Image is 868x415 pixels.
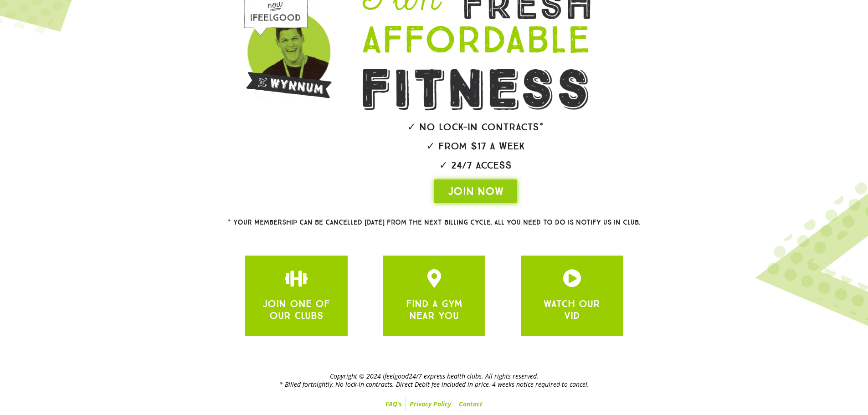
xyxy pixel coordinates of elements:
[335,141,616,151] h2: ✓ From $17 a week
[335,122,616,132] h2: ✓ No lock-in contracts*
[563,269,581,287] a: JOIN ONE OF OUR CLUBS
[287,269,305,287] a: JOIN ONE OF OUR CLUBS
[406,398,455,410] a: Privacy Policy
[425,269,443,287] a: JOIN ONE OF OUR CLUBS
[544,297,600,322] a: WATCH OUR VID
[455,398,486,410] a: Contact
[448,184,503,199] span: JOIN NOW
[382,398,406,410] a: FAQ’s
[335,160,616,170] h2: ✓ 24/7 Access
[262,297,330,322] a: JOIN ONE OF OUR CLUBS
[195,219,673,226] h2: * Your membership can be cancelled [DATE] from the next billing cycle. All you need to do is noti...
[143,398,726,410] nav: Menu
[406,297,462,322] a: FIND A GYM NEAR YOU
[434,179,517,203] a: JOIN NOW
[143,372,726,389] h2: Copyright © 2024 ifeelgood24/7 express health clubs. All rights reserved. * Billed fortnightly, N...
